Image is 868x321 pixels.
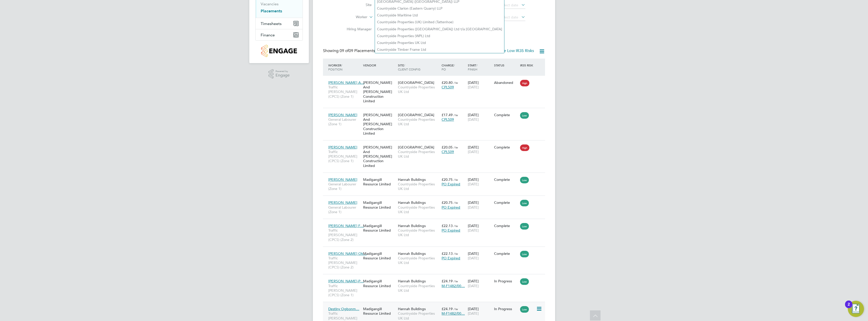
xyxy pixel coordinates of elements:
[494,200,518,205] div: Complete
[494,279,518,283] div: In Progress
[328,63,342,71] span: / Position
[520,251,529,257] span: Low
[261,2,279,6] a: Vacancies
[454,178,458,182] span: / hr
[467,175,493,189] div: [DATE]
[328,224,364,228] span: [PERSON_NAME] F…
[442,145,453,150] span: £20.05
[520,177,529,183] span: Low
[328,279,364,283] span: [PERSON_NAME]-P…
[398,63,420,71] span: / Client Config
[362,249,397,263] div: Madigangill Resource Limited
[520,80,529,86] span: High
[494,307,518,311] div: In Progress
[397,61,440,74] div: Site
[468,311,479,316] span: [DATE]
[327,61,362,74] div: Worker
[398,284,439,293] span: Countryside Properties UK Ltd
[362,221,397,235] div: Madigangill Resource Limited
[276,73,290,78] span: Engage
[468,284,479,288] span: [DATE]
[398,177,426,182] span: Hannah Buildings
[327,142,545,146] a: [PERSON_NAME]Traffic [PERSON_NAME] (CPCS) (Zone 1)[PERSON_NAME] And [PERSON_NAME] Construction Li...
[454,279,458,283] span: / hr
[467,142,493,157] div: [DATE]
[454,145,458,149] span: / hr
[442,228,460,233] span: PO Expired
[442,177,453,182] span: £20.75
[362,78,397,106] div: [PERSON_NAME] And [PERSON_NAME] Construction Limited
[340,48,375,53] span: 09 Placements
[328,182,361,191] span: General Labourer (Zone 1)
[362,198,397,212] div: Madigangill Resource Limited
[261,33,275,37] span: Finance
[467,221,493,235] div: [DATE]
[454,201,458,205] span: / hr
[327,304,545,308] a: Destiny Ogbonm…Traffic [PERSON_NAME] (CPCS) (Zone 1)Madigangill Resource LimitedHannah BuildingsC...
[848,304,850,311] div: 2
[362,276,397,290] div: Madigangill Resource Limited
[362,304,397,318] div: Madigangill Resource Limited
[375,19,504,26] li: Countryside Properties (UK) Limited (Tattenhoe)
[442,311,465,316] span: M-F1482/00…
[328,228,361,242] span: Traffic [PERSON_NAME] (CPCS) (Zone 2)
[442,256,460,260] span: PO Expired
[467,78,493,92] div: [DATE]
[328,251,367,256] span: [PERSON_NAME] Ok…
[343,3,372,7] label: Site
[467,61,493,74] div: Start
[375,12,504,19] li: Countryside Maritime Ltd
[261,45,297,57] img: countryside-properties-logo-retina.png
[328,200,357,205] span: [PERSON_NAME]
[398,145,434,150] span: [GEOGRAPHIC_DATA]
[468,205,479,210] span: [DATE]
[442,80,453,85] span: £20.80
[362,142,397,170] div: [PERSON_NAME] And [PERSON_NAME] Construction Limited
[398,113,434,117] span: [GEOGRAPHIC_DATA]
[848,301,864,317] button: Open Resource Center, 2 new notifications
[398,311,439,320] span: Countryside Properties UK Ltd
[338,15,367,20] label: Worker
[398,117,439,126] span: Countryside Properties UK Ltd
[494,80,518,85] div: Abandoned
[500,15,518,19] span: Select date
[442,284,465,288] span: M-F1482/00…
[327,249,545,253] a: [PERSON_NAME] Ok…Traffic [PERSON_NAME] (CPCS) (Zone 2)Madigangill Resource LimitedHannah Building...
[467,304,493,318] div: [DATE]
[442,150,454,154] span: CPLS09
[375,5,504,12] li: Countryside Clarion (Eastern Quarry) LLP
[327,78,545,82] a: [PERSON_NAME] A…Traffic [PERSON_NAME] (CPCS) (Zone 1)[PERSON_NAME] And [PERSON_NAME] Construction...
[255,45,303,57] a: Go to home page
[494,224,518,228] div: Complete
[454,307,458,311] span: / hr
[398,256,439,265] span: Countryside Properties UK Ltd
[442,113,453,117] span: £17.49
[323,48,376,54] div: Showing
[500,3,518,7] span: Select date
[375,33,504,39] li: Countryside Properties (WPL) Ltd
[375,46,504,53] li: Countryside Timber Frame Ltd
[343,27,372,31] label: Hiring Manager
[327,221,545,225] a: [PERSON_NAME] F…Traffic [PERSON_NAME] (CPCS) (Zone 2)Madigangill Resource LimitedHannah Buildings...
[328,256,361,270] span: Traffic [PERSON_NAME] (CPCS) (Zone 2)
[454,252,458,256] span: / hr
[468,228,479,233] span: [DATE]
[328,205,361,214] span: General Labourer (Zone 1)
[493,61,519,70] div: Status
[327,276,545,280] a: [PERSON_NAME]-P…Traffic [PERSON_NAME] (CPCS) (Zone 1)Madigangill Resource LimitedHannah Buildings...
[398,182,439,191] span: Countryside Properties UK Ltd
[327,175,545,179] a: [PERSON_NAME]General Labourer (Zone 1)Madigangill Resource LimitedHannah BuildingsCountryside Pro...
[375,26,504,33] li: Countryside Properties ([GEOGRAPHIC_DATA]) Ltd t/a [GEOGRAPHIC_DATA]
[398,251,426,256] span: Hannah Buildings
[398,307,426,311] span: Hannah Buildings
[442,63,455,71] span: / PO
[327,110,545,114] a: [PERSON_NAME]General Labourer (Zone 1)[PERSON_NAME] And [PERSON_NAME] Construction Limited[GEOGRA...
[467,276,493,290] div: [DATE]
[467,198,493,212] div: [DATE]
[398,85,439,94] span: Countryside Properties UK Ltd
[520,278,529,285] span: Low
[328,150,361,163] span: Traffic [PERSON_NAME] (CPCS) (Zone 1)
[442,117,454,122] span: CPLS09
[398,205,439,214] span: Countryside Properties UK Ltd
[520,200,529,206] span: Low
